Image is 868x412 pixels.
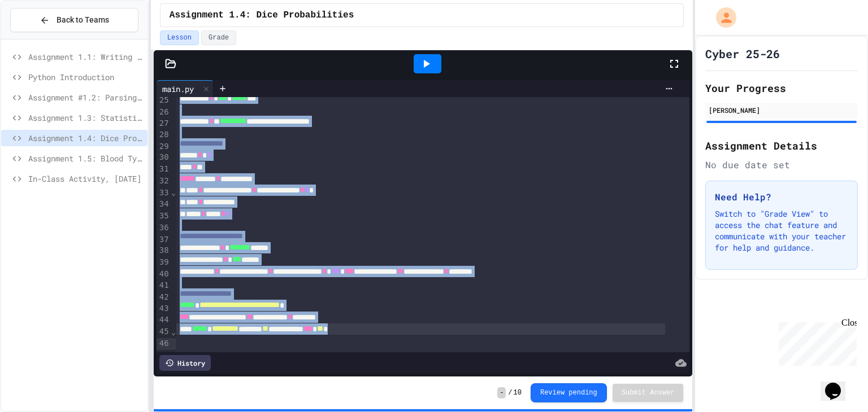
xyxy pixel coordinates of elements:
[705,138,858,154] h2: Assignment Details
[157,176,171,187] div: 32
[201,30,236,45] button: Grade
[157,326,171,338] div: 45
[508,388,512,397] span: /
[157,338,171,350] div: 46
[157,257,171,269] div: 39
[157,303,171,315] div: 43
[170,8,354,22] span: Assignment 1.4: Dice Probabilities
[613,384,684,402] button: Submit Answer
[28,51,143,63] span: Assignment 1.1: Writing data to a file
[5,5,78,72] div: Chat with us now!Close
[10,8,138,32] button: Back to Teams
[160,30,199,45] button: Lesson
[157,280,171,292] div: 41
[157,199,171,211] div: 34
[157,118,171,129] div: 27
[497,387,506,398] span: -
[157,95,171,107] div: 25
[159,355,211,371] div: History
[28,132,143,144] span: Assignment 1.4: Dice Probabilities
[157,129,171,141] div: 28
[157,292,171,303] div: 42
[709,105,854,115] div: [PERSON_NAME]
[157,152,171,164] div: 30
[157,164,171,176] div: 31
[157,314,171,326] div: 44
[531,383,607,402] button: Review pending
[514,388,522,397] span: 10
[28,112,143,124] span: Assignment 1.3: Statistical Calculations
[28,91,143,103] span: Assignment #1.2: Parsing Time Data
[622,388,675,397] span: Submit Answer
[157,234,171,246] div: 37
[157,211,171,222] div: 35
[821,367,857,401] iframe: chat widget
[157,80,214,97] div: main.py
[57,14,109,26] span: Back to Teams
[157,107,171,119] div: 26
[705,80,858,96] h2: Your Progress
[715,190,848,204] h3: Need Help?
[157,141,171,152] div: 29
[715,208,848,253] p: Switch to "Grade View" to access the chat feature and communicate with your teacher for help and ...
[171,188,176,197] span: Fold line
[157,269,171,280] div: 40
[157,83,199,95] div: main.py
[705,158,858,172] div: No due date set
[774,318,857,366] iframe: chat widget
[157,222,171,234] div: 36
[705,46,780,62] h1: Cyber 25-26
[28,152,143,164] span: Assignment 1.5: Blood Type Data
[157,187,171,199] div: 33
[28,71,143,83] span: Python Introduction
[28,173,143,185] span: In-Class Activity, [DATE]
[171,327,176,336] span: Fold line
[704,5,739,30] div: My Account
[157,245,171,257] div: 38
